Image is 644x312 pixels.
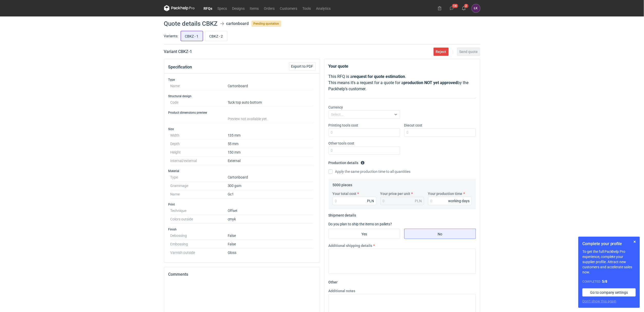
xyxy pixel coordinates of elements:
legend: 5000 pieces [333,181,352,187]
button: Specification [168,61,192,73]
label: Currency [329,105,343,110]
dt: Grammage [170,182,228,190]
button: Export to PDF [289,62,316,70]
dt: Code [170,98,228,107]
p: To get the full Packhelp Pro experience, complete your supplier profile. Attract new customers an... [582,249,636,275]
a: Orders [262,5,277,11]
label: Variants: [164,33,178,39]
label: Your price per unit [380,191,410,196]
dd: Gloss [228,248,314,255]
p: This RFQ is a . This means it's a request for a quote for a by the Packhelp's customer. [329,74,476,92]
label: Printing tools cost [329,123,358,128]
span: Preview not available yet. [228,117,268,121]
dt: Name [170,82,228,90]
dd: cmyk [228,215,314,224]
label: Additional shipping details [329,243,372,248]
a: Tools [300,5,314,11]
dt: Width [170,131,228,140]
a: Designs [230,5,247,11]
button: 14 [448,4,456,12]
dt: Debossing [170,231,228,240]
input: 0 [333,197,376,205]
dd: Gc1 [228,190,314,199]
div: Completed: [582,279,636,284]
label: Other tools cost [329,141,354,146]
dd: 55 mm [228,140,314,148]
label: CBKZ - 1 [181,31,203,41]
dd: False [228,231,314,240]
div: working days [448,198,470,203]
strong: 5 / 8 [602,279,607,283]
label: Diecut cost [404,123,422,128]
button: Reject [434,48,449,56]
dd: Cartonboard [228,173,314,182]
input: 0 [428,197,472,205]
div: cartonboard [226,21,249,27]
dt: Depth [170,140,228,148]
svg: Packhelp Pro [164,5,195,11]
a: Customers [277,5,300,11]
label: Do you plan to ship the items on pallets? [329,222,392,226]
h3: Finish [168,227,316,231]
h3: Size [168,127,316,131]
a: Go to company settings [582,288,636,297]
dd: 135 mm [228,131,314,140]
h2: Comments [168,271,316,278]
h3: Product dimensions preview [168,111,316,115]
h1: Complete your profile [582,241,636,247]
label: Your production time [428,191,463,196]
input: 0 [404,128,476,137]
input: 0 [329,128,400,137]
label: Your total cost [333,191,357,196]
label: Yes [329,229,400,239]
dd: False [228,240,314,248]
label: CBKZ - 2 [205,31,227,41]
label: Apply the same production time to all quantities [329,169,411,174]
dt: Varnish outside [170,248,228,255]
legend: Other [329,278,338,284]
button: Skip for now [632,239,638,245]
h2: Variant CBKZ - 1 [164,49,192,55]
button: Don’t show this again [582,299,617,304]
dt: Type [170,173,228,182]
dd: External [228,157,314,165]
button: 2 [460,4,468,12]
input: 0 [329,146,400,155]
dd: Cartonboard [228,82,314,90]
a: Analytics [314,5,333,11]
span: Pending quotation [252,21,281,27]
dt: Embossing [170,240,228,248]
dd: 150 mm [228,148,314,157]
div: PLN [415,198,422,203]
button: ŁK [472,4,480,13]
dt: Colors outside [170,215,228,224]
a: Items [247,5,262,11]
span: Reject [436,50,446,54]
h3: Material [168,169,316,173]
span: Send quote [459,50,478,54]
div: Łukasz Kowalski [472,4,480,13]
strong: production NOT yet approved [404,80,458,85]
label: Additional notes [329,288,355,293]
span: Export to PDF [291,65,313,68]
dt: Height [170,148,228,157]
h3: Structural design [168,94,316,98]
dd: Offset [228,207,314,215]
a: RFQs [201,5,215,11]
dt: Internal/external [170,157,228,165]
legend: Production details [329,159,365,165]
dd: Tuck top auto bottom [228,98,314,107]
dt: Technique [170,207,228,215]
a: Specs [215,5,230,11]
button: Send quote [457,48,480,56]
dt: Name [170,190,228,199]
h3: Print [168,202,316,207]
dd: 300 gsm [228,182,314,190]
h1: Quote details CBKZ [164,21,218,27]
div: Select... [331,112,344,117]
strong: request for quote estimation [353,74,405,79]
strong: Your quote [329,64,349,69]
h3: Type [168,78,316,82]
legend: Shipment details [329,211,356,217]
